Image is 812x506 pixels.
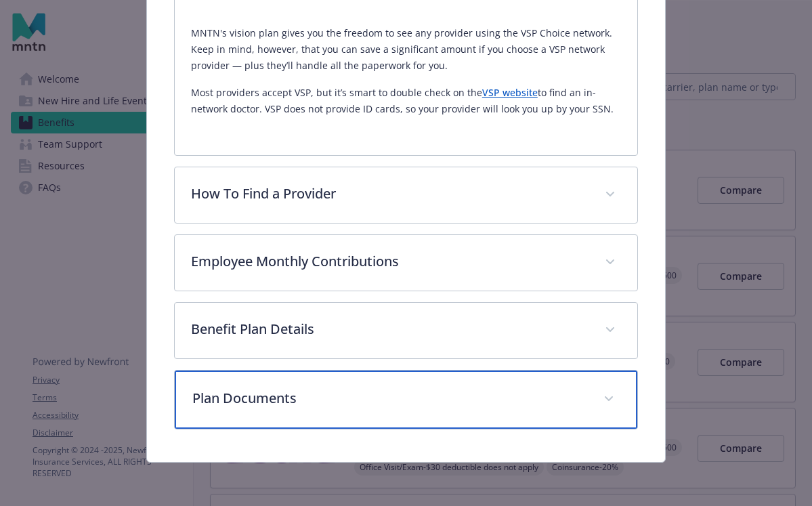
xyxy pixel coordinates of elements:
[191,85,621,117] p: Most providers accept VSP, but it’s smart to double check on the to find an in-network doctor. VS...
[191,184,589,204] p: How To Find a Provider
[191,319,589,339] p: Benefit Plan Details
[175,14,637,155] div: Description
[191,25,621,74] p: MNTN's vision plan gives you the freedom to see any provider using the VSP Choice network. Keep i...
[175,235,637,291] div: Employee Monthly Contributions
[192,388,587,408] p: Plan Documents
[191,251,589,272] p: Employee Monthly Contributions
[175,167,637,223] div: How To Find a Provider
[175,303,637,358] div: Benefit Plan Details
[175,371,637,429] div: Plan Documents
[482,86,538,99] a: VSP website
